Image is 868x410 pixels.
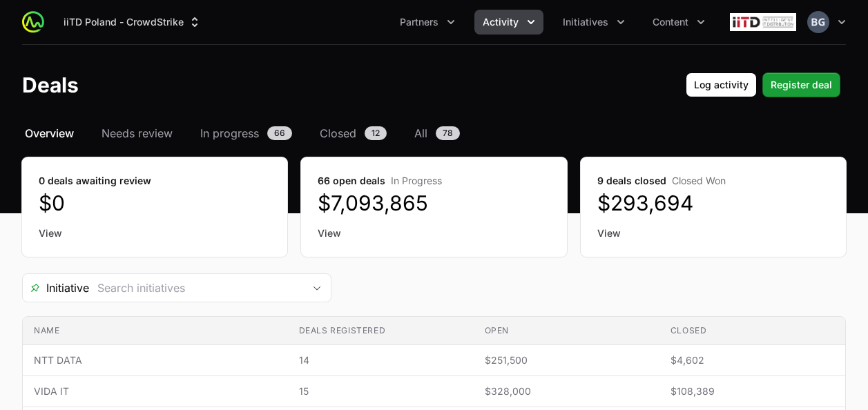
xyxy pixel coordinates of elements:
[320,125,356,141] span: Closed
[400,15,438,29] span: Partners
[485,384,648,398] span: $328,000
[483,15,519,29] span: Activity
[23,280,89,296] span: Initiative
[644,10,713,35] div: Content menu
[34,353,277,367] span: NTT DATA
[299,353,463,367] span: 14
[22,72,79,97] h1: Deals
[563,15,608,29] span: Initiatives
[597,226,829,240] a: View
[55,10,210,35] button: iiTD Poland - CrowdStrike
[365,126,387,140] span: 12
[299,384,463,398] span: 15
[288,317,474,345] th: Deals registered
[686,72,840,97] div: Primary actions
[102,125,173,141] span: Needs review
[672,175,726,186] span: Closed Won
[318,226,550,240] a: View
[730,8,796,36] img: iiTD Poland
[318,191,550,215] dd: $7,093,865
[89,274,303,302] input: Search initiatives
[436,126,460,140] span: 78
[659,317,845,345] th: Closed
[653,15,688,29] span: Content
[22,125,846,141] nav: Deals navigation
[671,384,834,398] span: $108,389
[39,226,271,240] a: View
[22,125,77,141] a: Overview
[414,125,427,141] span: All
[318,174,550,188] dt: 66 open deals
[474,317,659,345] th: Open
[39,174,271,188] dt: 0 deals awaiting review
[391,175,442,186] span: In Progress
[303,274,331,302] div: Open
[39,191,271,215] dd: $0
[485,353,648,367] span: $251,500
[474,10,543,35] button: Activity
[694,77,749,93] span: Log activity
[197,125,295,141] a: In progress66
[23,317,288,345] th: Name
[392,10,463,35] button: Partners
[412,125,463,141] a: All78
[317,125,389,141] a: Closed12
[474,10,543,35] div: Activity menu
[554,10,633,35] div: Initiatives menu
[200,125,259,141] span: In progress
[34,384,277,398] span: VIDA IT
[267,126,292,140] span: 66
[597,191,829,215] dd: $293,694
[807,11,829,33] img: Bartosz Galoch
[392,10,463,35] div: Partners menu
[644,10,713,35] button: Content
[99,125,175,141] a: Needs review
[771,77,832,93] span: Register deal
[554,10,633,35] button: Initiatives
[762,72,840,97] button: Register deal
[597,174,829,188] dt: 9 deals closed
[22,11,44,33] img: ActivitySource
[44,10,713,35] div: Main navigation
[671,353,834,367] span: $4,602
[25,125,74,141] span: Overview
[55,10,210,35] div: Supplier switch menu
[686,72,757,97] button: Log activity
